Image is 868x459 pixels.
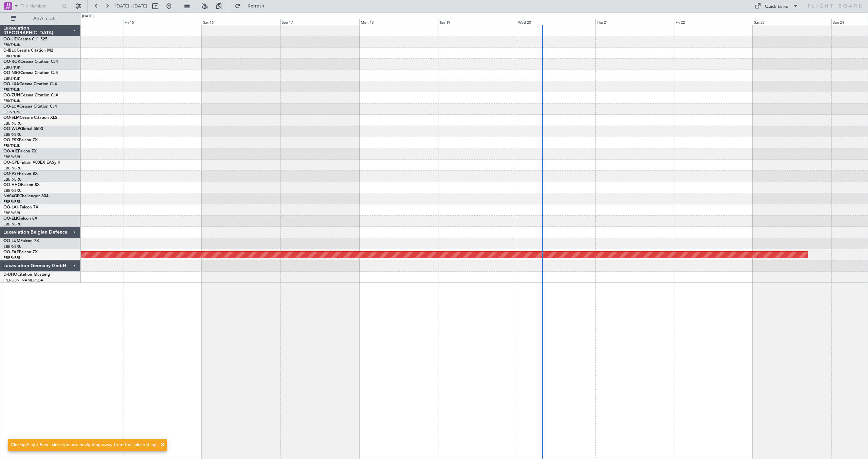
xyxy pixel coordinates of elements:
a: EBKT/KJK [3,76,20,81]
a: OO-ROKCessna Citation CJ4 [3,60,58,64]
a: EBBR/BRU [3,154,22,160]
a: OO-WLPGlobal 5500 [3,127,43,131]
div: Fri 15 [123,19,202,25]
a: LFSN/ENC [3,110,22,115]
a: EBBR/BRU [3,177,22,182]
a: OO-HHOFalcon 8X [3,183,40,187]
a: EBBR/BRU [3,255,22,260]
button: Quick Links [751,1,802,12]
a: EBBR/BRU [3,132,22,137]
button: Refresh [232,1,272,12]
span: OO-ZUN [3,93,20,97]
span: OO-LUX [3,105,19,109]
span: OO-FAE [3,250,19,254]
a: OO-LUMFalcon 7X [3,239,39,243]
a: EBKT/KJK [3,65,20,70]
a: OO-GPEFalcon 900EX EASy II [3,161,60,165]
a: N604GFChallenger 604 [3,194,48,198]
div: Tue 19 [438,19,517,25]
span: OO-ELK [3,217,19,221]
a: EBKT/KJK [3,42,20,48]
a: EBBR/BRU [3,121,22,126]
a: EBBR/BRU [3,210,22,216]
div: Quick Links [765,3,788,10]
span: OO-AIE [3,149,18,153]
a: [PERSON_NAME]/QSA [3,278,43,283]
a: OO-SLMCessna Citation XLS [3,116,57,120]
span: [DATE] - [DATE] [115,3,147,9]
div: Sat 23 [753,19,831,25]
a: EBBR/BRU [3,222,22,227]
span: All Aircraft [18,16,72,21]
span: OO-HHO [3,183,21,187]
a: OO-ZUNCessna Citation CJ4 [3,93,58,97]
span: OO-LUM [3,239,20,243]
div: [DATE] [82,14,94,19]
a: OO-FSXFalcon 7X [3,138,38,142]
span: OO-VSF [3,172,19,176]
a: EBKT/KJK [3,143,20,148]
span: OO-LXA [3,82,19,86]
span: D-IBLU [3,49,17,53]
span: Refresh [242,4,270,8]
span: OO-ROK [3,60,20,64]
a: EBKT/KJK [3,98,20,104]
div: Sat 16 [202,19,280,25]
a: EBKT/KJK [3,54,20,59]
div: Fri 22 [674,19,753,25]
a: OO-VSFFalcon 8X [3,172,38,176]
div: Wed 20 [517,19,595,25]
a: OO-LUXCessna Citation CJ4 [3,105,57,109]
a: OO-NSGCessna Citation CJ4 [3,71,58,75]
span: OO-JID [3,37,18,41]
a: EBBR/BRU [3,244,22,249]
a: OO-JIDCessna CJ1 525 [3,37,47,41]
span: OO-WLP [3,127,20,131]
a: OO-AIEFalcon 7X [3,149,37,153]
span: OO-FSX [3,138,19,142]
a: OO-FAEFalcon 7X [3,250,38,254]
div: Mon 18 [359,19,438,25]
span: D-IJHO [3,273,17,277]
span: OO-GPE [3,161,19,165]
a: D-IBLUCessna Citation M2 [3,49,53,53]
div: Sun 17 [280,19,359,25]
a: EBBR/BRU [3,166,22,171]
div: Thu 21 [595,19,674,25]
a: EBBR/BRU [3,199,22,204]
a: EBKT/KJK [3,87,20,92]
span: N604GF [3,194,19,198]
a: OO-ELKFalcon 8X [3,217,37,221]
input: Trip Number [21,1,60,11]
span: OO-SLM [3,116,20,120]
div: Closing Flight Panel since you are navigating away from the selected leg [11,442,157,448]
span: OO-NSG [3,71,20,75]
button: All Aircraft [7,13,74,24]
a: D-IJHOCitation Mustang [3,273,50,277]
span: OO-LAH [3,205,20,209]
div: Thu 14 [44,19,123,25]
a: OO-LAHFalcon 7X [3,205,38,209]
a: EBBR/BRU [3,188,22,193]
a: OO-LXACessna Citation CJ4 [3,82,57,86]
